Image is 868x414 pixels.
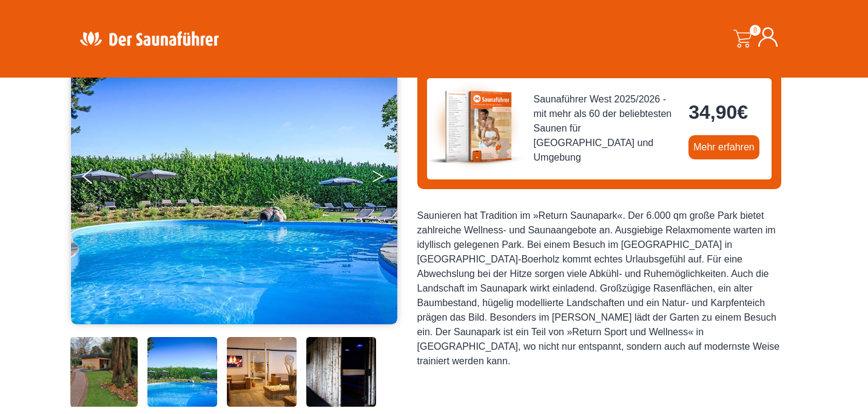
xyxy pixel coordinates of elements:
span: € [737,101,748,123]
div: Saunieren hat Tradition im »Return Saunapark«. Der 6.000 qm große Park bietet zahlreiche Wellness... [417,209,781,369]
button: Previous [82,164,113,194]
a: Mehr erfahren [688,135,759,159]
span: Saunaführer West 2025/2026 - mit mehr als 60 der beliebtesten Saunen für [GEOGRAPHIC_DATA] und Um... [534,92,679,165]
span: 0 [750,25,761,36]
bdi: 34,90 [688,101,748,123]
img: der-saunafuehrer-2025-west.jpg [427,78,524,175]
button: Next [371,164,402,194]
